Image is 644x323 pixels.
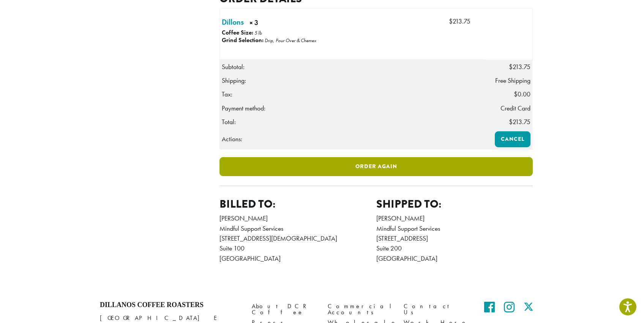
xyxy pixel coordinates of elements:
span: 0.00 [514,90,530,98]
strong: × 3 [249,18,289,30]
th: Actions: [220,129,484,149]
h4: Dillanos Coffee Roasters [100,301,240,309]
address: [PERSON_NAME] Mindful Support Services [STREET_ADDRESS] Suite 200 [GEOGRAPHIC_DATA] [376,213,533,263]
bdi: 213.75 [449,17,470,25]
th: Tax: [220,87,484,101]
p: 5 lb [254,30,262,36]
th: Subtotal: [220,60,484,74]
th: Total: [220,115,484,129]
span: $ [449,17,453,25]
td: Free Shipping [484,74,533,87]
a: Commercial Accounts [328,301,392,317]
a: About DCR Coffee [252,301,316,317]
p: Drip, Pour Over & Chemex [265,37,316,44]
span: $ [509,118,513,126]
span: $ [509,63,513,71]
h2: Billed to: [219,197,376,211]
a: Cancel order 371219 [495,131,530,147]
a: Dillons [222,16,244,28]
strong: Coffee Size: [222,28,253,36]
th: Shipping: [220,74,484,87]
th: Payment method: [220,101,484,115]
h2: Shipped to: [376,197,533,211]
a: Contact Us [404,301,468,317]
span: $ [514,90,518,98]
strong: Grind Selection: [222,36,264,44]
span: 213.75 [509,63,530,71]
address: [PERSON_NAME] Mindful Support Services [STREET_ADDRESS][DEMOGRAPHIC_DATA] Suite 100 [GEOGRAPHIC_D... [219,213,376,263]
span: 213.75 [509,118,530,126]
td: Credit Card [484,101,533,115]
a: Order again [219,157,533,176]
